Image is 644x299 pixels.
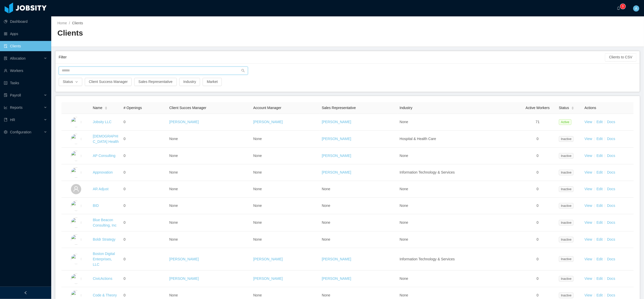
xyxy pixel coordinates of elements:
a: View [585,293,592,297]
span: Configuration [10,130,31,134]
i: icon: setting [4,130,7,134]
a: Docs [607,137,615,141]
span: None [253,293,262,297]
span: Allocation [10,56,26,60]
img: 6a9a9300-fa44-11e7-85a6-757826c614fb_5acd233e7abdd-400w.jpeg [71,234,81,245]
i: icon: user [73,186,79,192]
a: Code & Theory [93,293,117,297]
span: None [169,187,178,191]
span: None [322,220,330,225]
span: None [400,293,408,297]
i: icon: book [4,118,7,122]
a: Edit [597,204,603,208]
a: [PERSON_NAME] [253,257,283,261]
a: BID [93,204,99,208]
span: None [169,293,178,297]
a: Docs [607,187,615,191]
button: Industry [179,78,200,86]
td: 0 [518,148,557,164]
i: icon: caret-down [105,108,107,109]
span: Hospital & Health Care [400,137,436,141]
td: 0 [121,181,167,198]
span: None [400,120,408,124]
td: 0 [121,231,167,248]
span: Account Manager [253,106,282,110]
span: None [169,170,178,174]
a: View [585,204,592,208]
a: Docs [607,293,615,297]
span: Actions [585,106,596,110]
span: None [253,204,262,208]
span: None [322,293,330,297]
span: None [253,237,262,241]
a: [DEMOGRAPHIC_DATA] Health [93,134,119,144]
a: [PERSON_NAME] [169,276,199,281]
span: Information Technology & Services [400,170,455,174]
td: 0 [518,248,557,271]
span: None [253,137,262,141]
a: [PERSON_NAME] [322,276,351,281]
a: icon: auditClients [4,41,47,51]
img: 6a9b93c0-fa44-11e7-a0ff-e192332886ff_64d117bc70140-400w.png [71,254,81,264]
a: Docs [607,276,615,281]
a: View [585,237,592,241]
td: 0 [518,231,557,248]
span: None [400,276,408,281]
a: Edit [597,120,603,124]
span: None [169,154,178,158]
span: Information Technology & Services [400,257,455,261]
span: Inactive [559,276,574,282]
td: 0 [518,131,557,148]
i: icon: caret-up [105,106,107,107]
td: 0 [518,198,557,214]
span: Client Succes Manager [169,106,206,110]
span: A [635,5,637,12]
td: 0 [518,181,557,198]
span: None [400,220,408,225]
a: Boston Digital Enterprises, LLC [93,252,115,266]
span: None [322,204,330,208]
span: None [322,187,330,191]
a: View [585,120,592,124]
a: Edit [597,237,603,241]
i: icon: bell [617,6,620,10]
span: None [322,237,330,241]
a: icon: pie-chartDashboard [4,16,47,27]
span: Inactive [559,170,574,175]
a: Docs [607,220,615,225]
span: Inactive [559,186,574,192]
span: None [253,220,262,225]
td: 0 [121,114,167,131]
a: AP Consulting [93,154,115,158]
img: 6a98c4f0-fa44-11e7-92f0-8dd2fe54cc72_5a5e2f7bcfdbd-400w.png [71,201,81,211]
span: Inactive [559,153,574,159]
span: Payroll [10,93,21,97]
a: View [585,257,592,261]
span: Inactive [559,293,574,298]
img: 6a9c8a10-fa44-11e7-b40c-39778dc5ba3c_5a5d53462c965-400w.png [71,274,81,284]
a: View [585,187,592,191]
td: 0 [121,248,167,271]
span: Inactive [559,203,574,209]
img: 6a96eda0-fa44-11e7-9f69-c143066b1c39_5a5d5161a4f93-400w.png [71,167,81,178]
a: [PERSON_NAME] [322,137,351,141]
span: Clients [72,21,83,25]
span: None [400,187,408,191]
a: [PERSON_NAME] [169,257,199,261]
a: Edit [597,257,603,261]
a: Docs [607,204,615,208]
td: 0 [121,214,167,231]
a: Edit [597,220,603,225]
a: Home [57,21,67,25]
span: # Openings [123,106,142,110]
button: Clients to CSV [605,53,637,61]
img: 6a8e90c0-fa44-11e7-aaa7-9da49113f530_5a5d50e77f870-400w.png [71,134,81,144]
h2: Clients [57,28,348,38]
a: View [585,276,592,281]
span: Active [559,119,572,125]
span: Reports [10,105,23,110]
span: Sales Representative [322,106,356,110]
span: None [400,204,408,208]
td: 0 [121,164,167,181]
img: 6a99a840-fa44-11e7-acf7-a12beca8be8a_5a5d51fe797d3-400w.png [71,218,81,228]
